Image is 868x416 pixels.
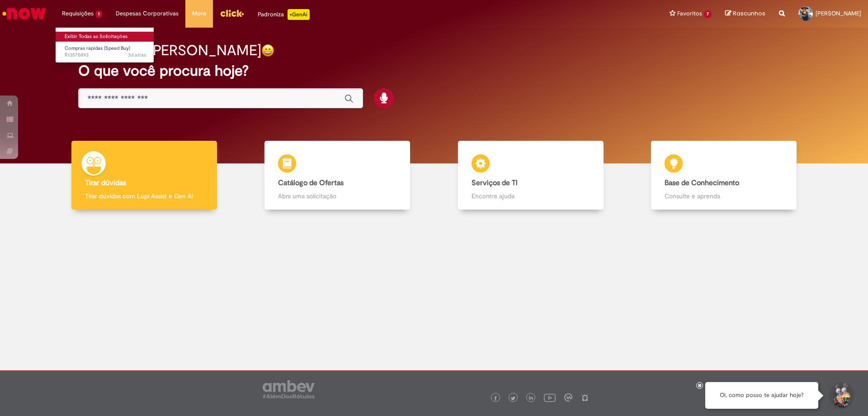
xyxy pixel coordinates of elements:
[128,52,146,58] time: 29/09/2025 10:53:29
[128,52,146,58] span: 3d atrás
[564,393,572,402] img: logo_footer_workplace.png
[85,191,203,201] p: Tirar dúvidas com Lupi Assist e Gen Ai
[677,9,702,18] span: Favoritos
[56,43,155,60] a: Aberto R13575893 : Compras rápidas (Speed Buy)
[472,191,590,201] p: Encontre ajuda
[493,396,498,401] img: logo_footer_facebook.png
[62,9,94,18] span: Requisições
[78,43,261,58] h2: Boa tarde, [PERSON_NAME]
[55,27,154,63] ul: Requisições
[258,9,310,20] div: Padroniza
[220,6,244,20] img: click_logo_yellow_360x200.png
[725,10,765,18] a: Rascunhos
[704,10,712,18] span: 7
[85,178,126,187] b: Tirar dúvidas
[1,5,47,23] img: ServiceNow
[434,141,627,210] a: Serviços de TI Encontre ajuda
[241,141,434,210] a: Catálogo de Ofertas Abra uma solicitação
[288,9,310,20] p: +GenAi
[263,380,315,398] img: logo_footer_ambev_rotulo_gray.png
[116,9,179,18] span: Despesas Corporativas
[529,396,533,401] img: logo_footer_linkedin.png
[511,396,515,401] img: logo_footer_twitter.png
[581,393,589,402] img: logo_footer_naosei.png
[705,382,818,409] div: Oi, como posso te ajudar hoje?
[95,10,102,18] span: 1
[733,9,765,18] span: Rascunhos
[816,10,861,17] span: [PERSON_NAME]
[827,382,854,409] button: Iniciar Conversa de Suporte
[56,32,155,42] a: Exibir Todas as Solicitações
[665,191,783,201] p: Consulte e aprenda
[627,141,821,210] a: Base de Conhecimento Consulte e aprenda
[78,63,790,79] h2: O que você procura hoje?
[278,191,396,201] p: Abra uma solicitação
[261,44,274,57] img: happy-face.png
[665,178,739,187] b: Base de Conhecimento
[544,392,556,403] img: logo_footer_youtube.png
[47,141,241,210] a: Tirar dúvidas Tirar dúvidas com Lupi Assist e Gen Ai
[65,45,130,52] span: Compras rápidas (Speed Buy)
[472,178,518,187] b: Serviços de TI
[278,178,344,187] b: Catálogo de Ofertas
[65,52,146,59] span: R13575893
[192,9,206,18] span: More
